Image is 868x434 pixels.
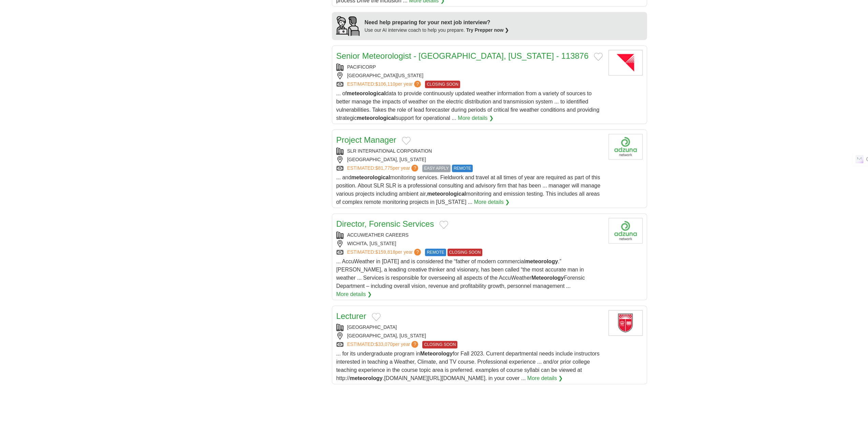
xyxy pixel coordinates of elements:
span: $106,110 [375,81,395,87]
span: REMOTE [452,165,473,172]
button: Add to favorite jobs [402,137,411,145]
span: ? [414,81,421,87]
div: Need help preparing for your next job interview? [365,18,509,27]
div: [GEOGRAPHIC_DATA], [US_STATE] [336,156,603,163]
a: ESTIMATED:$106,110per year? [347,81,423,88]
strong: meteorological [351,174,390,180]
strong: Meteorology [531,275,564,281]
a: ESTIMATED:$159,818per year? [347,249,423,256]
a: Try Prepper now ❯ [466,27,509,33]
a: More details ❯ [336,290,372,298]
span: ? [411,165,418,171]
a: Project Manager [336,135,396,144]
a: PACIFICORP [347,64,376,70]
strong: meteorological [427,191,466,197]
strong: meteorological [347,90,386,96]
span: CLOSING SOON [425,81,460,88]
img: Company logo [608,218,643,243]
a: [GEOGRAPHIC_DATA] [347,324,397,330]
div: ACCUWEATHER CAREERS [336,232,603,239]
span: CLOSING SOON [447,249,483,256]
span: ... of data to provide continuously updated weather information from a variety of sources to bett... [336,90,600,121]
a: More details ❯ [527,374,563,382]
div: SLR INTERNATIONAL CORPORATION [336,148,603,155]
strong: meteorology [525,258,558,264]
img: Rutgers University logo [608,310,643,336]
a: Director, Forensic Services [336,219,434,228]
a: Senior Meteorologist - [GEOGRAPHIC_DATA], [US_STATE] - 113876 [336,51,589,60]
span: ... for its undergraduate program in for Fall 2023. Current departmental needs include instructor... [336,351,600,381]
span: $159,818 [375,249,395,255]
span: ... and monitoring services. Fieldwork and travel at all times of year are required as part of th... [336,174,601,205]
div: Use our AI interview coach to help you prepare. [365,27,509,34]
span: REMOTE [425,249,446,256]
strong: meteorology [350,375,383,381]
span: ? [414,249,421,255]
strong: Meteorology [420,351,453,356]
span: $33,070 [375,341,393,347]
span: ? [411,341,418,348]
a: ESTIMATED:$81,775per year? [347,165,420,172]
button: Add to favorite jobs [439,221,448,229]
span: EASY APPLY [422,165,450,172]
button: Add to favorite jobs [372,313,381,321]
strong: meteorological [357,115,396,121]
div: WICHITA, [US_STATE] [336,240,603,247]
span: $81,775 [375,165,393,171]
a: More details ❯ [474,198,510,206]
div: [GEOGRAPHIC_DATA][US_STATE] [336,72,603,79]
span: CLOSING SOON [422,341,457,348]
a: ESTIMATED:$33,070per year? [347,341,420,348]
div: [GEOGRAPHIC_DATA], [US_STATE] [336,332,603,339]
span: ... AccuWeather in [DATE] and is considered the “father of modern commercial .” [PERSON_NAME], a ... [336,258,585,289]
a: More details ❯ [458,114,494,122]
a: Lecturer [336,311,366,321]
img: Company logo [608,134,643,159]
button: Add to favorite jobs [594,53,603,61]
img: PacifiCorp logo [608,50,643,75]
